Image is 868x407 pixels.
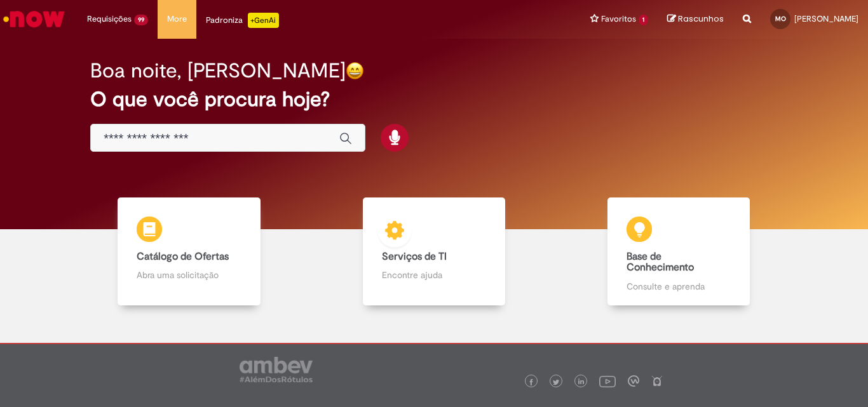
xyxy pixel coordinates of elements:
b: Serviços de TI [382,250,447,263]
span: 1 [639,15,648,25]
img: logo_footer_workplace.png [628,375,639,387]
h2: Boa noite, [PERSON_NAME] [90,60,346,82]
span: Favoritos [601,13,636,25]
img: logo_footer_linkedin.png [578,378,585,386]
span: Requisições [87,13,132,25]
img: logo_footer_facebook.png [528,379,534,385]
img: logo_footer_youtube.png [599,373,616,389]
p: Consulte e aprenda [627,280,731,293]
p: Encontre ajuda [382,269,486,281]
img: happy-face.png [346,62,364,80]
h2: O que você procura hoje? [90,88,778,110]
img: logo_footer_naosei.png [651,375,663,387]
span: [PERSON_NAME] [794,13,858,24]
a: Serviços de TI Encontre ajuda [311,197,556,305]
a: Rascunhos [667,13,724,25]
p: +GenAi [248,13,279,28]
img: logo_footer_ambev_rotulo_gray.png [240,357,313,382]
span: MO [775,15,786,23]
span: More [167,13,187,25]
b: Base de Conhecimento [627,250,694,274]
span: Rascunhos [678,13,724,25]
p: Abra uma solicitação [137,269,241,281]
span: 99 [134,15,148,25]
b: Catálogo de Ofertas [137,250,229,263]
div: Padroniza [206,13,279,28]
img: ServiceNow [1,6,67,32]
a: Base de Conhecimento Consulte e aprenda [557,197,801,305]
a: Catálogo de Ofertas Abra uma solicitação [67,197,311,305]
img: logo_footer_twitter.png [553,379,559,385]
